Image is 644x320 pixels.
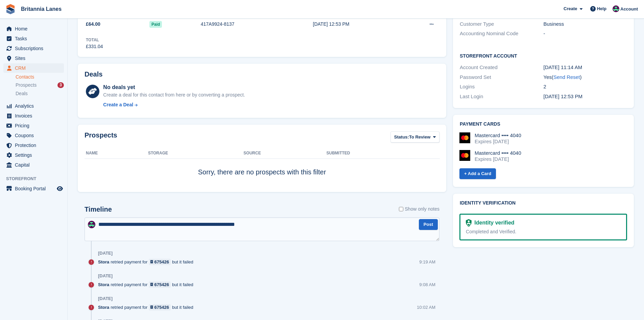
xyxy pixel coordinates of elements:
[460,93,543,101] div: Last Login
[313,21,404,28] div: [DATE] 12:53 PM
[103,83,245,91] div: No deals yet
[459,168,496,179] a: + Add a Card
[459,150,470,161] img: Mastercard Logo
[3,63,64,73] a: menu
[3,184,64,193] a: menu
[18,3,64,15] a: Britannia Lanes
[3,101,64,111] a: menu
[544,20,627,28] div: Business
[399,206,439,213] label: Show only notes
[460,30,543,38] div: Accounting Nominal Code
[544,83,627,91] div: 2
[475,156,521,162] div: Expires [DATE]
[460,20,543,28] div: Customer Type
[417,304,435,311] div: 10:02 AM
[3,150,64,160] a: menu
[16,74,64,80] a: Contacts
[16,90,28,97] span: Deals
[399,206,403,213] input: Show only notes
[88,221,95,228] img: Kirsty Miles
[16,82,64,89] a: Prospects 3
[3,54,64,63] a: menu
[459,132,470,143] img: Mastercard Logo
[154,259,169,265] div: 675426
[460,200,627,206] h2: Identity verification
[15,131,55,140] span: Coupons
[85,131,117,144] h2: Prospects
[57,82,64,88] div: 3
[6,175,67,182] span: Storefront
[15,160,55,170] span: Capital
[544,64,627,71] div: [DATE] 11:14 AM
[466,219,472,227] img: Identity Verification Ready
[98,296,113,301] div: [DATE]
[544,30,627,38] div: -
[460,73,543,81] div: Password Set
[564,5,577,12] span: Create
[149,304,171,311] a: 675426
[154,304,169,311] div: 675426
[85,206,112,213] h2: Timeline
[460,64,543,71] div: Account Created
[544,93,583,99] time: 2025-05-11 11:53:40 UTC
[103,101,133,108] div: Create a Deal
[15,24,55,34] span: Home
[56,185,64,193] a: Preview store
[98,259,197,265] div: retried payment for but it failed
[149,21,162,28] span: Paid
[544,73,627,81] div: Yes
[98,251,113,256] div: [DATE]
[3,141,64,150] a: menu
[475,150,521,156] div: Mastercard •••• 4040
[15,121,55,130] span: Pricing
[3,24,64,34] a: menu
[15,54,55,63] span: Sites
[3,160,64,170] a: menu
[198,168,326,176] span: Sorry, there are no prospects with this filter
[5,4,16,14] img: stora-icon-8386f47178a22dfd0bd8f6a31ec36ba5ce8667c1dd55bd0f319d3a0aa187defe.svg
[460,122,627,127] h2: Payment cards
[98,304,109,311] span: Stora
[475,138,521,145] div: Expires [DATE]
[390,131,439,143] button: Status: To Review
[149,259,171,265] a: 675426
[613,5,619,12] img: Kirsty Miles
[148,148,243,159] th: Storage
[3,34,64,43] a: menu
[98,281,109,288] span: Stora
[409,134,430,141] span: To Review
[98,281,197,288] div: retried payment for but it failed
[620,6,638,13] span: Account
[327,148,439,159] th: Submitted
[3,44,64,53] a: menu
[15,34,55,43] span: Tasks
[15,111,55,121] span: Invoices
[15,141,55,150] span: Protection
[472,219,514,227] div: Identity verified
[98,273,113,279] div: [DATE]
[86,37,103,43] div: Total
[243,148,326,159] th: Source
[103,101,245,108] a: Create a Deal
[16,82,37,88] span: Prospects
[15,184,55,193] span: Booking Portal
[597,5,606,12] span: Help
[15,63,55,73] span: CRM
[475,132,521,138] div: Mastercard •••• 4040
[552,74,581,80] span: ( )
[154,281,169,288] div: 675426
[15,44,55,53] span: Subscriptions
[460,52,627,59] h2: Storefront Account
[15,150,55,160] span: Settings
[98,259,109,265] span: Stora
[201,21,292,28] div: 417A9924-8137
[419,281,435,288] div: 9:08 AM
[15,101,55,111] span: Analytics
[460,83,543,91] div: Logins
[149,281,171,288] a: 675426
[419,219,438,230] button: Post
[3,121,64,130] a: menu
[3,111,64,121] a: menu
[419,259,435,265] div: 9:19 AM
[85,70,102,78] h2: Deals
